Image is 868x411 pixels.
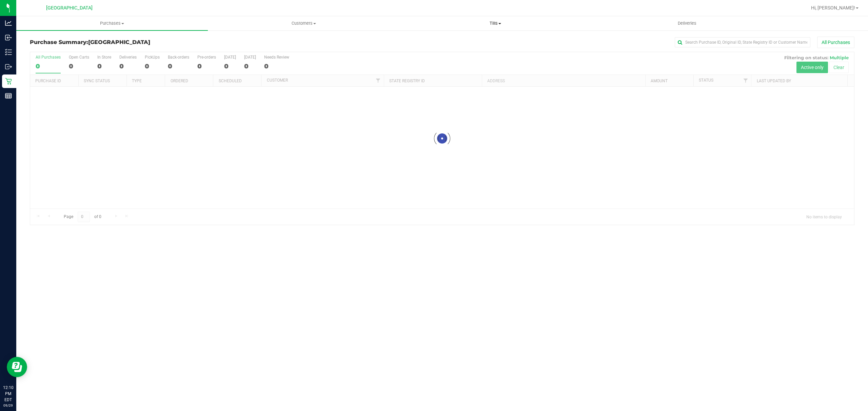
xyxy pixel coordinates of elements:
span: Hi, [PERSON_NAME]! [811,5,855,10]
iframe: Resource center [7,357,27,377]
inline-svg: Analytics [5,20,12,26]
inline-svg: Reports [5,92,12,99]
a: Deliveries [591,16,783,30]
inline-svg: Inventory [5,49,12,56]
p: 09/29 [3,403,13,408]
span: Customers [208,20,399,26]
a: Purchases [16,16,208,30]
a: Tills [399,16,591,30]
span: Tills [400,20,591,26]
span: Purchases [16,20,208,26]
inline-svg: Inbound [5,34,12,41]
a: Customers [208,16,399,30]
span: [GEOGRAPHIC_DATA] [88,39,150,45]
span: [GEOGRAPHIC_DATA] [46,5,93,11]
h3: Purchase Summary: [30,39,305,45]
inline-svg: Retail [5,78,12,85]
button: All Purchases [817,37,854,48]
p: 12:10 PM EDT [3,385,13,403]
input: Search Purchase ID, Original ID, State Registry ID or Customer Name... [675,37,810,47]
inline-svg: Outbound [5,63,12,70]
span: Deliveries [669,20,706,26]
